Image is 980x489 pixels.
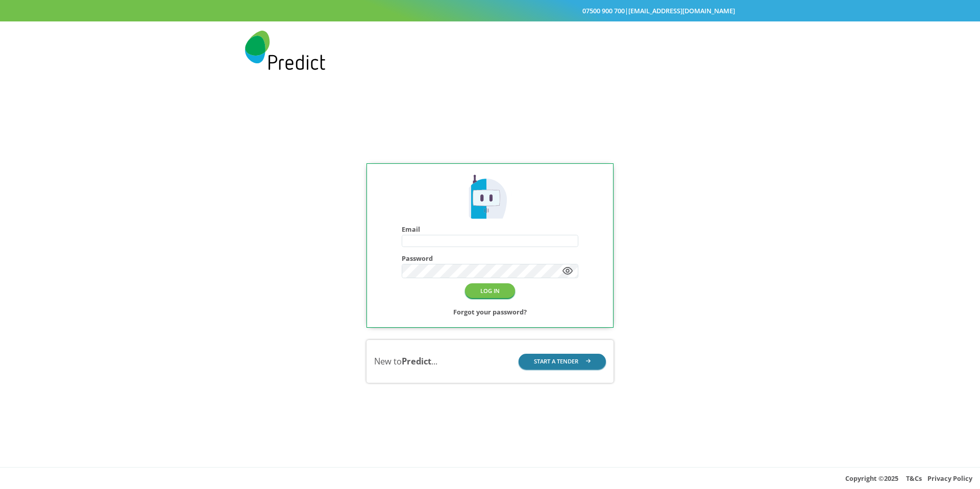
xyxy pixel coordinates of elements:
[927,474,972,483] a: Privacy Policy
[628,6,735,15] a: [EMAIL_ADDRESS][DOMAIN_NAME]
[519,354,606,369] button: START A TENDER
[402,255,578,262] h4: Password
[582,6,625,15] a: 07500 900 700
[453,306,527,318] a: Forgot your password?
[465,173,514,222] img: Predict Mobile
[374,355,437,368] div: New to ...
[465,283,515,298] button: LOG IN
[402,226,578,233] h4: Email
[906,474,922,483] a: T&Cs
[245,31,325,70] img: Predict Mobile
[402,355,431,367] b: Predict
[245,5,735,17] div: |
